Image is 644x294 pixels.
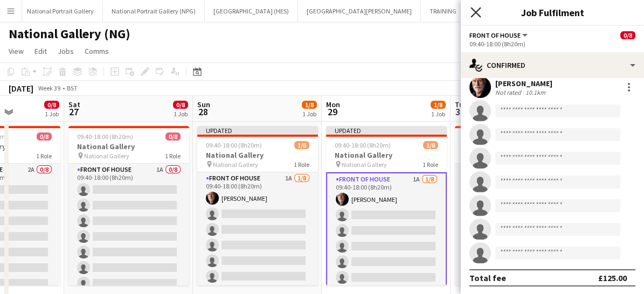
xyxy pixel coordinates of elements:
div: 10.1km [523,88,548,96]
app-job-card: 09:40-18:00 (8h20m)0/8National Gallery National Gallery1 RoleFront of House1A0/809:40-18:00 (8h20m) [68,126,189,285]
span: 28 [196,106,210,118]
span: Week 39 [36,84,63,92]
span: 1/8 [294,141,309,149]
div: 1 Job [431,110,445,118]
span: National Gallery [213,160,258,169]
a: Edit [30,44,51,58]
span: View [9,46,24,56]
h3: National Gallery [326,150,447,160]
app-job-card: Updated09:40-18:00 (8h20m)1/8National Gallery National Gallery1 RoleFront of House1A1/809:40-18:0... [326,126,447,285]
span: Comms [85,46,109,56]
button: National Portrait Gallery (NPG) [103,1,205,22]
span: 30 [453,106,467,118]
span: National Gallery [342,160,387,169]
button: TRAINING [421,1,466,22]
a: View [4,44,28,58]
span: 27 [67,106,80,118]
h3: National Gallery [68,142,189,151]
div: 1 Job [174,110,188,118]
div: Updated [197,126,318,135]
h3: Job Fulfilment [461,5,644,19]
button: [GEOGRAPHIC_DATA] (HES) [205,1,298,22]
span: 0/8 [37,132,52,141]
span: National Gallery [84,152,129,160]
span: 1/8 [302,101,317,109]
span: 1/8 [423,141,438,149]
div: Total fee [469,272,506,283]
span: Mon [326,100,340,109]
span: 0/8 [620,31,635,39]
button: [GEOGRAPHIC_DATA][PERSON_NAME] [298,1,421,22]
span: 09:40-18:00 (8h20m) [206,141,262,149]
span: Jobs [58,46,74,56]
button: National Portrait Gallery [18,1,103,22]
span: 1 Role [294,160,309,169]
app-job-card: 09:40-18:00 (8h20m)0/8National Gallery National Gallery1 RoleFront of House1A0/809:40-18:00 (8h20m) [455,126,576,285]
div: Not rated [495,88,523,96]
span: Tue [455,100,467,109]
div: 1 Job [45,110,59,118]
span: 1 Role [36,152,52,160]
span: 09:40-18:00 (8h20m) [77,132,133,141]
div: Updated [326,126,447,135]
span: Edit [34,46,47,56]
a: Jobs [53,44,78,58]
span: 1 Role [423,160,438,169]
div: BST [67,84,78,92]
div: £125.00 [598,272,627,283]
span: Front of House [469,31,521,39]
app-job-card: Updated09:40-18:00 (8h20m)1/8National Gallery National Gallery1 RoleFront of House1A1/809:40-18:0... [197,126,318,285]
span: 0/8 [44,101,59,109]
h1: National Gallery (NG) [9,26,130,42]
a: Comms [80,44,113,58]
span: 1 Role [165,152,181,160]
div: 09:40-18:00 (8h20m) [469,40,635,48]
div: [PERSON_NAME] [495,79,552,88]
span: Sun [197,100,210,109]
span: 29 [324,106,340,118]
span: 09:40-18:00 (8h20m) [335,141,391,149]
div: Confirmed [461,52,644,78]
span: 1/8 [431,101,446,109]
div: [DATE] [9,83,33,94]
h3: National Gallery [197,150,318,160]
button: Front of House [469,31,529,39]
span: 0/8 [173,101,188,109]
span: 0/8 [165,132,181,141]
h3: National Gallery [455,142,576,151]
div: 1 Job [302,110,316,118]
span: Sat [68,100,80,109]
